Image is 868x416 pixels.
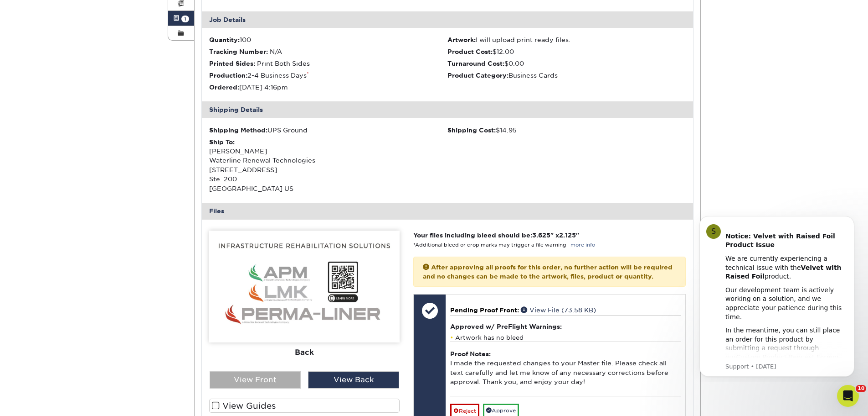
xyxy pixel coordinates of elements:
[447,60,504,67] strong: Turnaround Cost:
[257,60,310,67] span: Print Both Sides
[209,84,239,91] strong: Ordered:
[209,342,400,362] div: Back
[202,11,693,28] div: Job Details
[447,71,686,80] li: Business Cards
[447,36,476,43] strong: Artwork:
[856,385,866,392] span: 10
[209,48,268,55] strong: Tracking Number:
[447,126,686,135] div: $14.95
[450,323,680,330] h4: Approved w/ PreFlight Warnings:
[209,72,247,79] strong: Production:
[447,47,686,56] li: $12.00
[209,60,255,67] strong: Printed Sides:
[447,72,508,79] strong: Product Category:
[209,126,267,134] strong: Shipping Method:
[202,101,693,118] div: Shipping Details
[209,138,235,146] strong: Ship To:
[210,371,301,389] div: View Front
[447,35,686,44] li: I will upload print ready files.
[209,137,447,193] div: [PERSON_NAME] Waterline Renewal Technologies [STREET_ADDRESS] Ste. 200 [GEOGRAPHIC_DATA] US
[202,203,693,219] div: Files
[450,350,491,358] strong: Proof Notes:
[570,242,595,248] a: more info
[447,48,493,55] strong: Product Cost:
[209,126,447,135] div: UPS Ground
[168,11,195,26] a: 1
[308,371,399,389] div: View Back
[209,35,447,44] li: 100
[521,306,596,314] a: View File (73.58 KB)
[209,83,447,92] li: [DATE] 4:16pm
[181,16,189,22] span: 1
[450,334,680,342] li: Artwork has no bleed
[209,399,400,413] label: View Guides
[447,59,686,68] li: $0.00
[559,232,576,239] span: 2.125
[532,232,550,239] span: 3.625
[686,208,868,382] iframe: Intercom notifications message
[2,388,77,413] iframe: Google Customer Reviews
[209,71,447,80] li: 2-4 Business Days
[209,36,240,43] strong: Quantity:
[447,126,496,134] strong: Shipping Cost:
[423,263,673,280] strong: After approving all proofs for this order, no further action will be required and no changes can ...
[270,48,282,55] span: N/A
[450,306,519,314] span: Pending Proof Front:
[413,232,579,239] strong: Your files including bleed should be: " x "
[450,342,680,396] div: I made the requested changes to your Master file. Please check all text carefully and let me know...
[837,385,859,407] iframe: Intercom live chat
[413,242,595,248] small: *Additional bleed or crop marks may trigger a file warning –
